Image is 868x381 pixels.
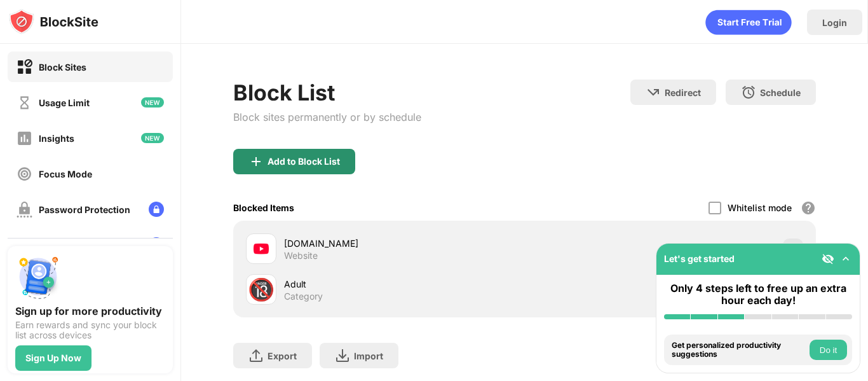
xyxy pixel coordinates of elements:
div: Redirect [665,87,701,98]
div: Login [822,17,847,28]
div: Blocked Items [233,202,294,213]
div: Focus Mode [39,169,92,179]
img: lock-menu.svg [149,202,164,217]
img: time-usage-off.svg [17,95,32,111]
div: Usage Limit [39,97,90,108]
img: logo-blocksite.svg [9,9,98,34]
img: push-signup.svg [15,254,61,300]
img: eye-not-visible.svg [822,253,834,265]
img: lock-menu.svg [149,237,164,253]
div: Website [284,250,318,261]
img: customize-block-page-off.svg [17,237,32,253]
div: 🔞 [248,277,275,303]
div: Block Sites [39,62,86,73]
div: Whitelist mode [728,202,792,213]
img: new-icon.svg [141,97,164,107]
div: Let's get started [664,253,735,264]
div: animation [705,10,792,35]
img: focus-off.svg [17,166,32,182]
div: Add to Block List [268,156,340,167]
img: insights-off.svg [17,130,32,146]
div: [DOMAIN_NAME] [284,237,525,250]
button: Do it [810,340,847,360]
div: Adult [284,277,525,291]
div: Get personalized productivity suggestions [672,341,806,359]
div: Password Protection [39,204,130,215]
div: Block sites permanently or by schedule [233,111,421,123]
div: Only 4 steps left to free up an extra hour each day! [664,282,852,307]
img: password-protection-off.svg [17,202,32,218]
img: omni-setup-toggle.svg [839,253,852,265]
div: Sign up for more productivity [15,305,165,317]
img: new-icon.svg [141,133,164,143]
img: favicons [254,241,269,256]
div: Schedule [760,87,801,98]
div: Sign Up Now [25,353,81,363]
div: Export [268,350,297,361]
div: Category [284,291,323,302]
div: Insights [39,133,74,144]
div: Earn rewards and sync your block list across devices [15,320,165,340]
div: Block List [233,80,421,106]
img: block-on.svg [17,59,32,75]
div: Import [354,350,383,361]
